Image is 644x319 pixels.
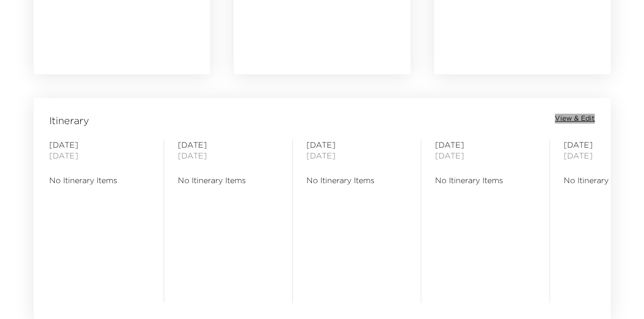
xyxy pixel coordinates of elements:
[306,139,407,150] span: [DATE]
[435,175,536,186] span: No Itinerary Items
[49,150,150,161] span: [DATE]
[435,150,536,161] span: [DATE]
[435,139,536,150] span: [DATE]
[306,175,407,186] span: No Itinerary Items
[178,139,278,150] span: [DATE]
[306,150,407,161] span: [DATE]
[555,114,595,124] button: View & Edit
[178,175,278,186] span: No Itinerary Items
[178,150,278,161] span: [DATE]
[49,139,150,150] span: [DATE]
[49,175,150,186] span: No Itinerary Items
[49,114,89,128] span: Itinerary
